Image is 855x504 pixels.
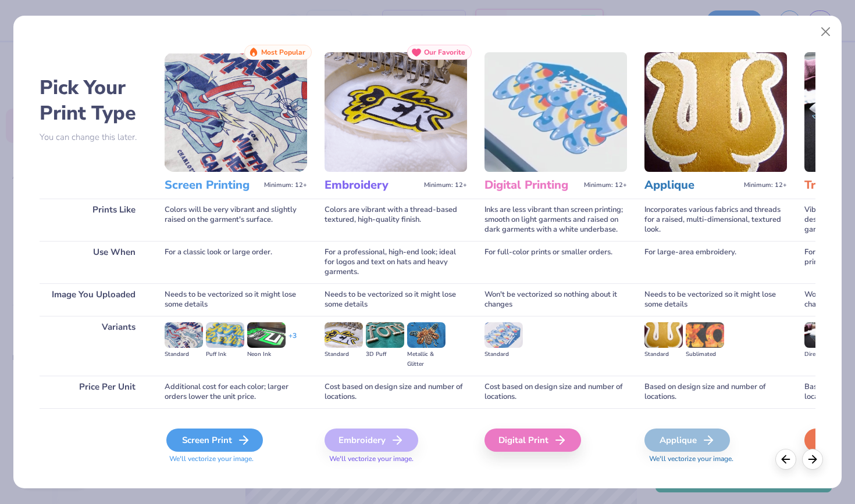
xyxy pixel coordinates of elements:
[165,241,307,283] div: For a classic look or large order.
[40,75,147,126] h2: Pick Your Print Type
[424,181,467,189] span: Minimum: 12+
[325,283,467,316] div: Needs to be vectorized so it might lose some details
[644,178,739,193] h3: Applique
[325,376,467,408] div: Cost based on design size and number of locations.
[644,322,683,348] img: Standard
[644,429,730,452] div: Applique
[40,316,147,376] div: Variants
[165,178,259,193] h3: Screen Printing
[206,322,244,348] img: Puff Ink
[206,350,244,359] div: Puff Ink
[40,376,147,408] div: Price Per Unit
[484,350,523,359] div: Standard
[165,52,307,172] img: Screen Printing
[165,199,307,241] div: Colors will be very vibrant and slightly raised on the garment's surface.
[325,322,363,348] img: Standard
[644,283,787,316] div: Needs to be vectorized so it might lose some details
[484,178,579,193] h3: Digital Printing
[804,350,843,359] div: Direct-to-film
[644,52,787,172] img: Applique
[166,429,263,452] div: Screen Print
[366,322,404,348] img: 3D Puff
[644,350,683,359] div: Standard
[644,199,787,241] div: Incorporates various fabrics and threads for a raised, multi-dimensional, textured look.
[325,454,467,464] span: We'll vectorize your image.
[40,132,147,142] p: You can change this later.
[40,283,147,316] div: Image You Uploaded
[686,322,724,348] img: Sublimated
[264,181,307,189] span: Minimum: 12+
[407,350,446,369] div: Metallic & Glitter
[325,241,467,283] div: For a professional, high-end look; ideal for logos and text on hats and heavy garments.
[165,454,307,464] span: We'll vectorize your image.
[584,181,627,189] span: Minimum: 12+
[407,322,446,348] img: Metallic & Glitter
[424,48,465,56] span: Our Favorite
[261,48,305,56] span: Most Popular
[484,241,627,283] div: For full-color prints or smaller orders.
[325,199,467,241] div: Colors are vibrant with a thread-based textured, high-quality finish.
[484,199,627,241] div: Inks are less vibrant than screen printing; smooth on light garments and raised on dark garments ...
[165,283,307,316] div: Needs to be vectorized so it might lose some details
[165,376,307,408] div: Additional cost for each color; larger orders lower the unit price.
[247,322,286,348] img: Neon Ink
[325,429,418,452] div: Embroidery
[484,52,627,172] img: Digital Printing
[744,181,787,189] span: Minimum: 12+
[644,454,787,464] span: We'll vectorize your image.
[165,322,203,348] img: Standard
[165,350,203,359] div: Standard
[484,283,627,316] div: Won't be vectorized so nothing about it changes
[325,178,419,193] h3: Embroidery
[484,376,627,408] div: Cost based on design size and number of locations.
[644,376,787,408] div: Based on design size and number of locations.
[40,199,147,241] div: Prints Like
[40,241,147,283] div: Use When
[484,429,581,452] div: Digital Print
[325,350,363,359] div: Standard
[484,322,523,348] img: Standard
[366,350,404,359] div: 3D Puff
[804,322,843,348] img: Direct-to-film
[288,331,297,351] div: + 3
[815,21,837,43] button: Close
[325,52,467,172] img: Embroidery
[247,350,286,359] div: Neon Ink
[686,350,724,359] div: Sublimated
[644,241,787,283] div: For large-area embroidery.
